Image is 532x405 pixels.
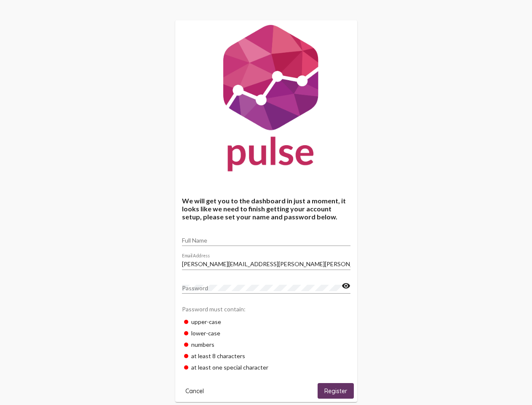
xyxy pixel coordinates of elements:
[185,387,204,395] span: Cancel
[318,383,354,399] button: Register
[182,339,350,350] div: numbers
[182,327,350,339] div: lower-case
[175,20,357,180] img: Pulse For Good Logo
[182,350,350,362] div: at least 8 characters
[324,387,347,395] span: Register
[182,301,350,316] div: Password must contain:
[182,362,350,373] div: at least one special character
[182,316,350,327] div: upper-case
[182,197,350,221] h4: We will get you to the dashboard in just a moment, it looks like we need to finish getting your a...
[179,383,211,399] button: Cancel
[342,281,350,291] mat-icon: visibility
